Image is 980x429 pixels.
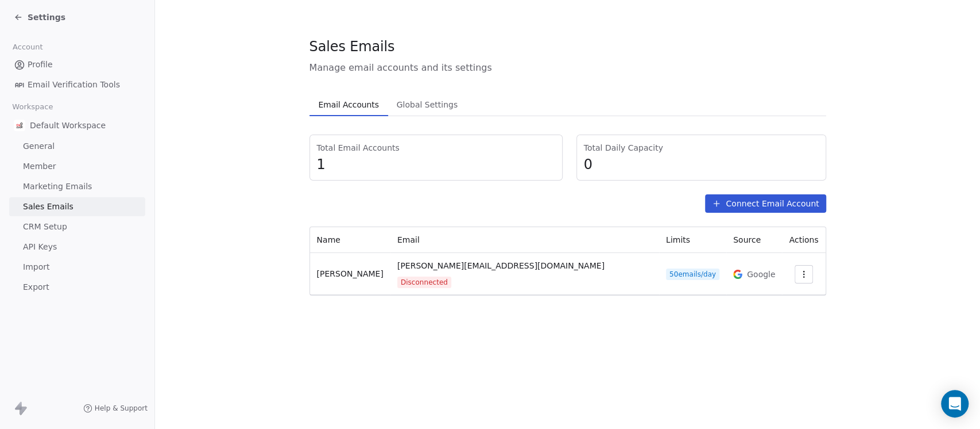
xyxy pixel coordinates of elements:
span: 0 [584,156,819,173]
a: Member [9,157,145,176]
span: Profile [28,59,53,71]
span: Marketing Emails [23,181,92,193]
span: Name [317,235,340,244]
a: Help & Support [83,404,148,413]
span: Email Verification Tools [28,79,120,91]
a: Sales Emails [9,197,145,216]
span: Actions [789,235,818,244]
span: Email [397,235,420,244]
a: API Keys [9,238,145,256]
span: General [23,140,55,152]
img: on2cook%20logo-04%20copy.jpg [14,120,25,131]
span: Sales Emails [309,38,395,55]
a: Settings [14,12,65,23]
button: Connect Email Account [705,194,826,213]
span: Total Email Accounts [317,142,555,154]
span: Limits [666,235,690,244]
a: Marketing Emails [9,177,145,196]
a: Profile [9,55,145,74]
span: Settings [28,12,65,23]
span: Email Accounts [314,97,384,113]
span: [PERSON_NAME] [317,269,384,278]
span: Member [23,160,56,173]
div: Open Intercom Messenger [941,390,969,417]
span: [PERSON_NAME][EMAIL_ADDRESS][DOMAIN_NAME] [397,260,605,272]
a: CRM Setup [9,217,145,236]
span: Default Workspace [30,120,106,131]
span: Total Daily Capacity [584,142,819,154]
a: General [9,137,145,156]
span: API Keys [23,241,57,253]
span: CRM Setup [23,221,67,233]
span: Sales Emails [23,201,73,213]
span: 1 [317,156,555,173]
span: Disconnected [397,277,451,288]
span: Workspace [7,98,58,116]
a: Email Verification Tools [9,75,145,94]
span: Manage email accounts and its settings [309,61,826,75]
span: Source [733,235,761,244]
span: Google [747,269,775,280]
span: Help & Support [95,404,148,413]
a: Export [9,278,145,297]
a: Import [9,258,145,277]
span: 50 emails/day [666,269,719,280]
span: Import [23,261,49,273]
span: Account [7,39,48,56]
span: Global Settings [392,97,463,113]
span: Export [23,281,49,293]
